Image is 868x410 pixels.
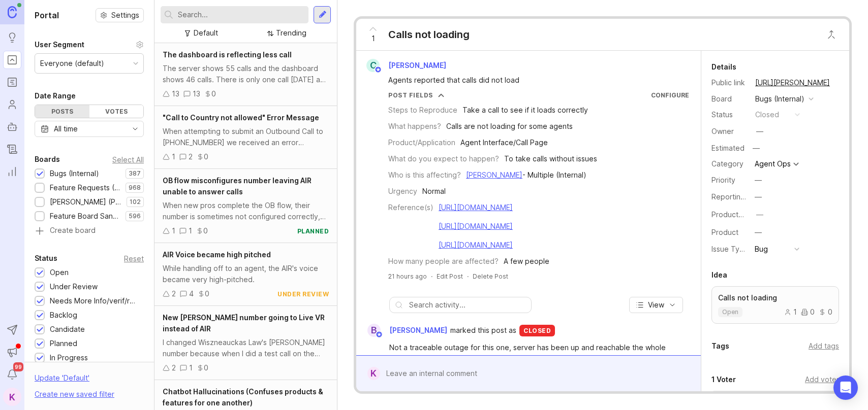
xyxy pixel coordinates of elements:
div: Under Review [50,281,98,292]
div: Reset [124,256,144,261]
a: Portal [3,51,21,69]
div: Open Intercom Messenger [833,375,858,400]
div: planned [297,227,329,235]
div: Status [35,252,57,264]
div: What do you expect to happen? [388,153,499,164]
a: Roadmaps [3,73,21,91]
div: Steps to Reproduce [388,105,457,116]
span: The dashboard is reflecting less call [163,50,292,59]
div: - Multiple (Internal) [466,169,586,181]
div: under review [277,290,329,298]
div: Details [711,61,736,73]
div: How many people are affected? [388,256,499,267]
div: User Segment [35,39,84,51]
div: · [431,272,432,281]
a: Calls not loadingopen100 [711,286,839,324]
div: K [367,367,380,380]
div: Create new saved filter [35,389,114,400]
div: While handling off to an agent, the AIR's voice became very high-pitched. [163,263,329,285]
span: AIR Voice became high pitched [163,250,271,259]
button: Settings [96,8,144,22]
a: "Call to Country not allowed" Error MessageWhen attempting to submit an Outbound Call to [PHONE_N... [154,106,337,169]
img: member badge [376,331,383,338]
div: Not a traceable outage for this one, server has been up and reachable the whole time, so closing ... [389,342,679,364]
div: 1 [189,225,192,236]
div: Agent Interface/Call Page [460,137,548,148]
div: — [755,191,762,202]
div: Edit Post [437,272,463,281]
div: 0 [204,362,208,373]
a: Create board [35,227,144,236]
div: Bugs (Internal) [755,93,804,105]
div: Post Fields [388,91,433,99]
div: Idea [711,269,727,281]
div: Feature Board Sandbox [DATE] [50,211,120,222]
img: Canny Home [8,6,17,18]
div: Trending [276,27,306,39]
label: ProductboardID [711,210,765,219]
div: Public link [711,77,747,88]
button: ProductboardID [753,208,766,221]
p: 968 [129,184,141,192]
div: Board [711,93,747,105]
span: [PERSON_NAME] [389,325,447,336]
a: Reporting [3,162,21,181]
span: OB flow misconfigures number leaving AIR unable to answer calls [163,176,312,196]
div: Everyone (default) [40,58,104,69]
div: What happens? [388,121,441,132]
span: "Call to Country not allowed" Error Message [163,113,319,122]
div: Delete Post [473,272,508,281]
div: Feature Requests (Internal) [50,182,120,193]
a: C[PERSON_NAME] [360,59,454,72]
div: 1 [189,362,193,373]
div: 4 [189,288,194,299]
span: 99 [13,362,23,371]
div: Agent Ops [755,160,791,167]
div: — [750,142,763,155]
a: Ideas [3,28,21,47]
label: Issue Type [711,245,749,253]
input: Search... [178,9,304,20]
div: Select All [112,157,144,162]
div: The server shows 55 calls and the dashboard shows 46 calls. There is only one call [DATE] and the... [163,63,329,85]
button: Post Fields [388,91,444,99]
button: Announcements [3,343,21,361]
div: Product/Application [388,137,455,148]
div: Candidate [50,324,85,335]
p: 387 [129,169,141,178]
img: member badge [375,66,382,74]
div: 2 [172,288,176,299]
div: closed [755,109,779,120]
a: Configure [651,91,689,99]
a: [URL][DOMAIN_NAME] [439,203,513,212]
button: K [3,388,21,406]
div: Agents reported that calls did not load [388,75,680,86]
span: 1 [371,33,375,44]
label: Priority [711,176,735,184]
div: 0 [819,309,832,316]
div: Take a call to see if it loads correctly [462,105,588,116]
div: — [756,126,763,137]
div: Estimated [711,145,745,152]
div: — [755,227,762,238]
button: Notifications [3,365,21,384]
div: Status [711,109,747,120]
div: closed [519,325,555,336]
div: Date Range [35,90,76,102]
div: Votes [89,105,144,118]
div: 0 [203,225,208,236]
div: Normal [422,186,446,197]
span: New [PERSON_NAME] number going to Live VR instead of AIR [163,313,325,333]
a: [URL][DOMAIN_NAME] [439,241,513,249]
div: Owner [711,126,747,137]
div: Bug [755,244,768,255]
p: Calls not loading [718,293,832,303]
div: 2 [189,151,193,162]
div: Calls are not loading for some agents [446,121,573,132]
div: Open [50,267,69,278]
a: 21 hours ago [388,272,427,281]
div: Urgency [388,186,417,197]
